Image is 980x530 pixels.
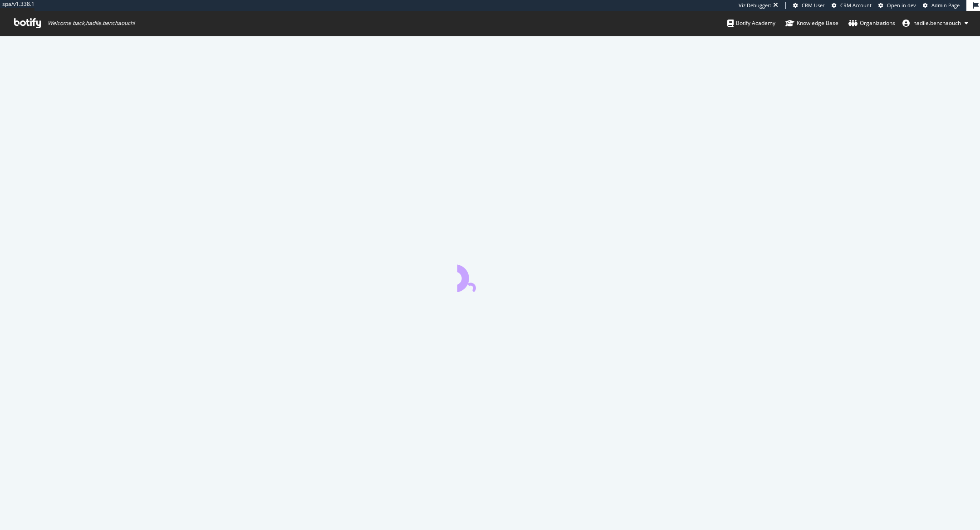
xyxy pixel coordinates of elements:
span: Welcome back, hadile.benchaouch ! [48,20,135,27]
div: Organizations [848,19,895,28]
span: CRM Account [840,2,872,9]
span: Open in dev [887,2,916,9]
a: Botify Academy [727,11,775,35]
a: Open in dev [878,2,916,9]
span: Admin Page [931,2,960,9]
button: hadile.benchaouch [895,16,975,30]
a: Knowledge Base [785,11,838,35]
div: Viz Debugger: [739,2,771,9]
a: Organizations [848,11,895,35]
a: Admin Page [923,2,960,9]
span: hadile.benchaouch [913,19,961,27]
a: CRM Account [832,2,872,9]
div: Botify Academy [727,19,775,28]
a: CRM User [793,2,825,9]
div: Knowledge Base [785,19,838,28]
div: animation [457,259,523,292]
span: CRM User [802,2,825,9]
